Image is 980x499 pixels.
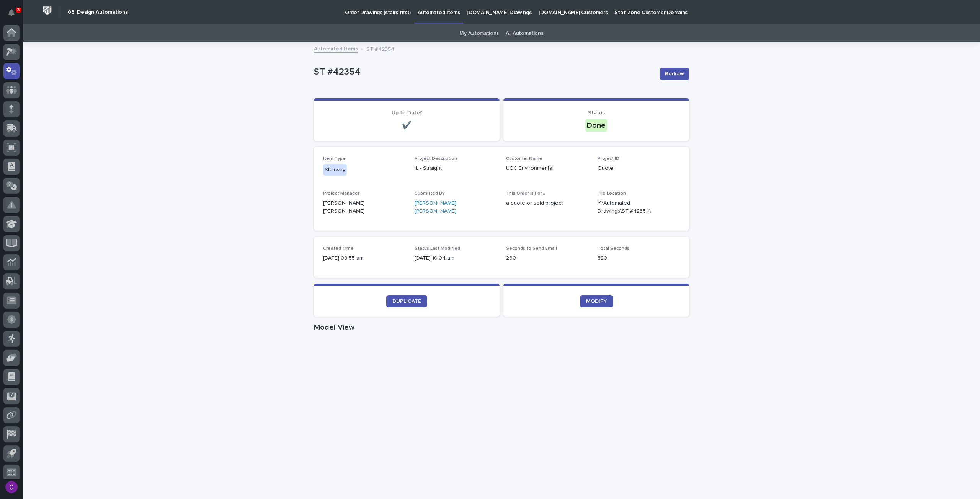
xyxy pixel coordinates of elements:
span: DUPLICATE [392,299,421,304]
span: Project Description [415,156,457,161]
a: MODIFY [580,295,613,307]
p: 3 [17,7,20,13]
span: Created Time [323,246,354,251]
div: Notifications3 [10,9,20,21]
span: Customer Name [506,156,542,161]
span: Up to Date? [392,110,422,115]
span: Status [588,110,605,115]
span: Total Seconds [598,246,629,251]
a: [PERSON_NAME] [PERSON_NAME] [415,199,497,215]
span: Project ID [598,156,619,161]
: Y:\Automated Drawings\ST #42354\ [598,199,661,215]
h2: 03. Design Automations [68,9,128,16]
img: Workspace Logo [40,3,54,18]
p: [DATE] 10:04 am [415,254,497,262]
p: Quote [598,164,680,172]
p: [DATE] 09:55 am [323,254,405,262]
a: All Automations [506,24,543,42]
p: 520 [598,254,680,262]
span: File Location [598,191,626,196]
span: Item Type [323,156,346,161]
button: Redraw [660,68,689,80]
span: Seconds to Send Email [506,246,557,251]
div: Done [585,119,607,132]
span: Project Manager [323,191,359,196]
div: Stairway [323,164,347,176]
p: UCC Environmental [506,164,588,172]
p: a quote or sold project [506,199,588,207]
span: Submitted By [415,191,444,196]
p: 260 [506,254,588,262]
a: My Automations [459,24,499,42]
p: ST #42354 [314,67,654,78]
a: Automated Items [314,44,358,53]
button: users-avatar [3,479,20,495]
p: IL - Straight [415,164,497,172]
button: Notifications [3,5,20,21]
span: This Order is For... [506,191,545,196]
a: DUPLICATE [386,295,427,307]
span: Redraw [665,70,684,78]
span: Status Last Modified [415,246,460,251]
p: ST #42354 [366,44,394,53]
p: [PERSON_NAME] [PERSON_NAME] [323,199,405,215]
p: ✔️ [323,121,490,130]
h1: Model View [314,323,689,332]
span: MODIFY [586,299,607,304]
